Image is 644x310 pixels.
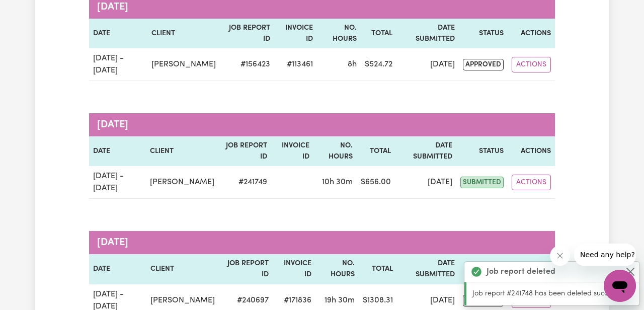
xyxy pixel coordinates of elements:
[273,254,315,284] th: Invoice ID
[396,19,459,48] th: Date Submitted
[604,270,636,302] iframe: Button to launch messaging window
[146,136,218,166] th: Client
[508,254,555,284] th: Actions
[624,266,636,278] button: Close
[218,166,271,199] td: # 241749
[89,113,555,136] caption: [DATE]
[89,231,555,254] caption: [DATE]
[147,19,220,48] th: Client
[218,136,271,166] th: Job Report ID
[395,166,456,199] td: [DATE]
[396,48,459,81] td: [DATE]
[357,166,395,199] td: $ 656.00
[359,254,397,284] th: Total
[550,246,570,266] iframe: Close message
[397,254,459,284] th: Date Submitted
[89,254,146,284] th: Date
[456,136,508,166] th: Status
[348,60,357,68] span: 8 hours
[574,244,636,266] iframe: Message from company
[487,266,555,278] strong: Job report deleted
[395,136,456,166] th: Date Submitted
[508,19,555,48] th: Actions
[361,19,396,48] th: Total
[460,177,504,188] span: submitted
[89,166,146,199] td: [DATE] - [DATE]
[463,295,504,306] span: approved
[361,48,396,81] td: $ 524.72
[89,19,147,48] th: Date
[459,254,508,284] th: Status
[219,254,273,284] th: Job Report ID
[512,57,551,72] button: Actions
[147,48,220,81] td: [PERSON_NAME]
[220,19,274,48] th: Job Report ID
[357,136,395,166] th: Total
[322,178,353,186] span: 10 hours 30 minutes
[146,166,218,199] td: [PERSON_NAME]
[325,296,355,304] span: 19 hours 30 minutes
[313,136,356,166] th: No. Hours
[89,136,146,166] th: Date
[274,19,317,48] th: Invoice ID
[512,175,551,190] button: Actions
[220,48,274,81] td: # 156423
[274,48,317,81] td: #113461
[508,136,555,166] th: Actions
[459,19,508,48] th: Status
[463,59,504,70] span: approved
[315,254,359,284] th: No. Hours
[472,288,633,299] p: Job report #241748 has been deleted successfully.
[89,48,147,81] td: [DATE] - [DATE]
[271,136,313,166] th: Invoice ID
[317,19,361,48] th: No. Hours
[146,254,219,284] th: Client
